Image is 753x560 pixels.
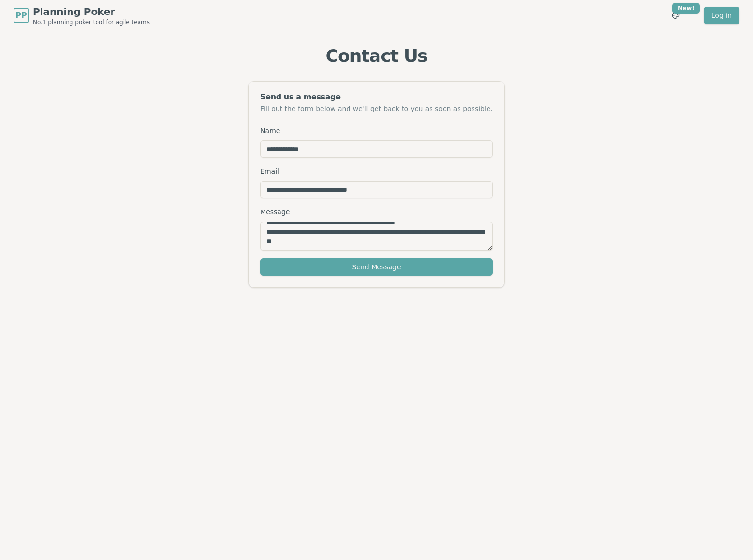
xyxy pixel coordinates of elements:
[260,93,493,101] div: Send us a message
[33,18,150,26] span: No.1 planning poker tool for agile teams
[260,168,279,175] label: Email
[14,5,150,26] a: PPPlanning PokerNo.1 planning poker tool for agile teams
[14,46,739,66] h1: Contact Us
[33,5,150,18] span: Planning Poker
[704,7,739,24] a: Log in
[260,208,290,216] label: Message
[672,3,700,14] div: New!
[667,7,684,24] button: New!
[260,258,493,276] button: Send Message
[260,104,493,113] div: Fill out the form below and we'll get back to you as soon as possible.
[260,127,280,135] label: Name
[15,10,27,21] span: PP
